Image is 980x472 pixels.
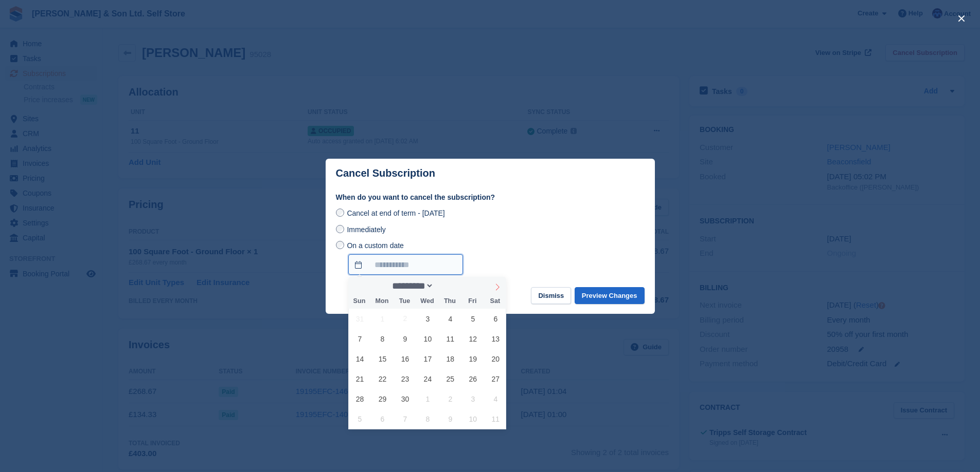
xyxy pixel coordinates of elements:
span: September 19, 2025 [463,349,483,369]
span: September 7, 2025 [350,329,370,349]
label: When do you want to cancel the subscription? [336,192,645,203]
button: Preview Changes [575,287,645,304]
span: September 2, 2025 [395,309,415,329]
span: Wed [416,298,438,305]
span: September 1, 2025 [372,309,393,329]
input: Cancel at end of term - [DATE] [336,209,344,217]
button: close [953,10,970,27]
span: September 9, 2025 [395,329,415,349]
span: September 26, 2025 [463,369,483,389]
span: September 27, 2025 [486,369,506,389]
span: September 16, 2025 [395,349,415,369]
span: September 20, 2025 [486,349,506,369]
span: October 4, 2025 [486,389,506,409]
span: October 1, 2025 [418,389,438,409]
input: On a custom date [348,254,463,275]
input: On a custom date [336,241,344,249]
span: October 5, 2025 [350,409,370,429]
span: September 10, 2025 [418,329,438,349]
span: Sun [348,298,371,305]
span: September 15, 2025 [372,349,393,369]
span: September 3, 2025 [418,309,438,329]
span: September 5, 2025 [463,309,483,329]
span: September 30, 2025 [395,389,415,409]
span: September 25, 2025 [440,369,460,389]
button: Dismiss [531,287,571,304]
span: Mon [370,298,393,305]
span: September 17, 2025 [418,349,438,369]
span: August 31, 2025 [350,309,370,329]
span: September 23, 2025 [395,369,415,389]
select: Month [388,280,434,291]
input: Immediately [336,225,344,233]
input: Year [434,280,466,291]
span: September 28, 2025 [350,389,370,409]
span: September 21, 2025 [350,369,370,389]
span: September 8, 2025 [372,329,393,349]
span: September 11, 2025 [440,329,460,349]
span: Sat [484,298,506,305]
span: October 8, 2025 [418,409,438,429]
span: Cancel at end of term - [DATE] [347,209,444,217]
span: Fri [461,298,484,305]
span: October 3, 2025 [463,389,483,409]
span: September 14, 2025 [350,349,370,369]
span: October 11, 2025 [486,409,506,429]
span: On a custom date [347,241,404,250]
span: September 12, 2025 [463,329,483,349]
span: October 10, 2025 [463,409,483,429]
span: September 22, 2025 [372,369,393,389]
span: September 4, 2025 [440,309,460,329]
p: Cancel Subscription [336,167,435,179]
span: October 9, 2025 [440,409,460,429]
span: September 18, 2025 [440,349,460,369]
span: Tue [393,298,416,305]
span: September 29, 2025 [372,389,393,409]
span: September 6, 2025 [486,309,506,329]
span: October 2, 2025 [440,389,460,409]
span: Thu [438,298,461,305]
span: September 13, 2025 [486,329,506,349]
span: September 24, 2025 [418,369,438,389]
span: October 6, 2025 [372,409,393,429]
span: October 7, 2025 [395,409,415,429]
span: Immediately [347,225,385,234]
